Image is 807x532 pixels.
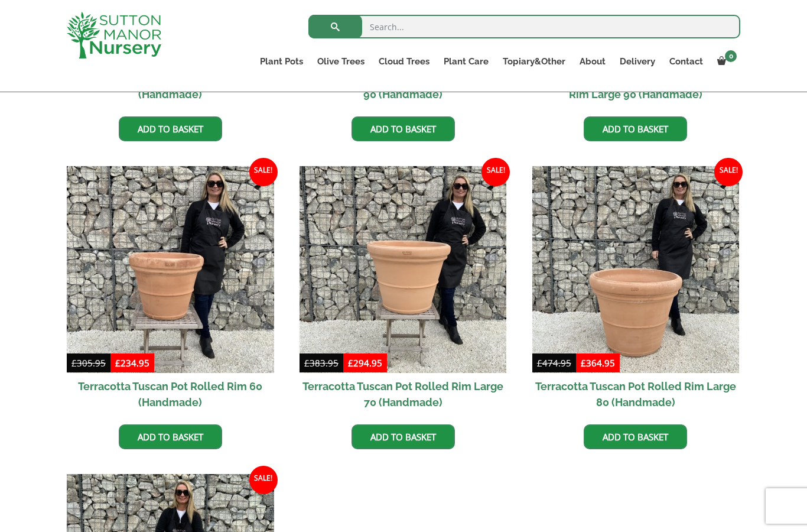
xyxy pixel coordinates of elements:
[581,357,586,369] span: £
[71,357,106,369] bdi: 305.95
[304,357,310,369] span: £
[119,424,222,449] a: Add to basket: “Terracotta Tuscan Pot Rolled Rim 60 (Handmade)”
[532,373,740,416] h2: Terracotta Tuscan Pot Rolled Rim Large 80 (Handmade)
[300,166,507,416] a: Sale! Terracotta Tuscan Pot Rolled Rim Large 70 (Handmade)
[714,158,743,186] span: Sale!
[613,53,662,70] a: Delivery
[249,466,278,494] span: Sale!
[67,166,274,416] a: Sale! Terracotta Tuscan Pot Rolled Rim 60 (Handmade)
[437,53,496,70] a: Plant Care
[532,166,740,416] a: Sale! Terracotta Tuscan Pot Rolled Rim Large 80 (Handmade)
[253,53,310,70] a: Plant Pots
[300,373,507,416] h2: Terracotta Tuscan Pot Rolled Rim Large 70 (Handmade)
[352,116,455,141] a: Add to basket: “Terracotta Tuscan Pot Rolled Rim Large 90 (Handmade)”
[725,50,737,62] span: 0
[372,53,437,70] a: Cloud Trees
[119,116,222,141] a: Add to basket: “Terracotta Tuscan Pot Rolled Rim 65 (Handmade)”
[481,158,510,186] span: Sale!
[662,53,710,70] a: Contact
[67,373,274,416] h2: Terracotta Tuscan Pot Rolled Rim 60 (Handmade)
[71,357,77,369] span: £
[496,53,572,70] a: Topiary&Other
[584,116,687,141] a: Add to basket: “Terracotta Tuscan Pot Garland Rolled Rim Large 90 (Handmade)”
[308,15,740,38] input: Search...
[67,12,161,59] img: logo
[348,357,353,369] span: £
[537,357,571,369] bdi: 474.95
[581,357,615,369] bdi: 364.95
[348,357,382,369] bdi: 294.95
[532,166,740,374] img: Terracotta Tuscan Pot Rolled Rim Large 80 (Handmade)
[584,424,687,449] a: Add to basket: “Terracotta Tuscan Pot Rolled Rim Large 80 (Handmade)”
[572,53,613,70] a: About
[304,357,339,369] bdi: 383.95
[67,166,274,374] img: Terracotta Tuscan Pot Rolled Rim 60 (Handmade)
[310,53,372,70] a: Olive Trees
[249,158,278,186] span: Sale!
[115,357,149,369] bdi: 234.95
[300,166,507,374] img: Terracotta Tuscan Pot Rolled Rim Large 70 (Handmade)
[352,424,455,449] a: Add to basket: “Terracotta Tuscan Pot Rolled Rim Large 70 (Handmade)”
[115,357,121,369] span: £
[710,53,740,70] a: 0
[537,357,542,369] span: £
